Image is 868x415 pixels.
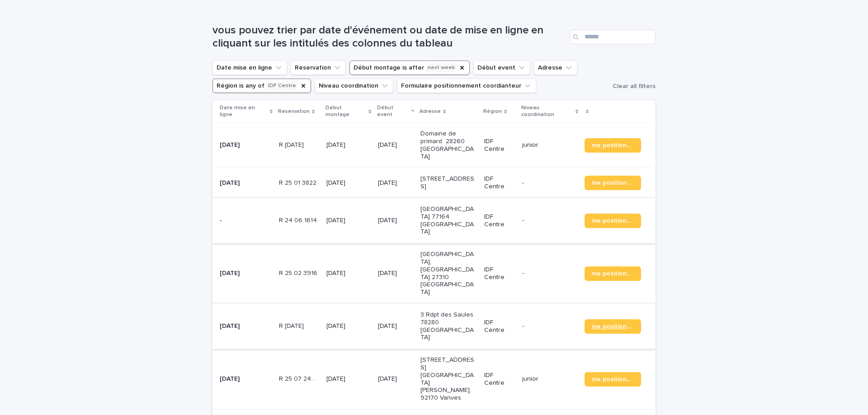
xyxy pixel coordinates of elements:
[378,375,414,383] p: [DATE]
[522,270,577,277] p: -
[220,141,272,149] p: [DATE]
[483,107,502,117] p: Région
[378,322,414,330] p: [DATE]
[212,243,656,304] tr: [DATE]R 25 02 3916R 25 02 3916 [DATE][DATE][GEOGRAPHIC_DATA], [GEOGRAPHIC_DATA] 27310 [GEOGRAPHIC...
[378,217,414,224] p: [DATE]
[279,140,306,149] p: R [DATE]
[326,270,371,277] p: [DATE]
[378,179,414,187] p: [DATE]
[420,107,441,117] p: Adresse
[326,141,371,149] p: [DATE]
[592,142,634,149] span: me positionner
[291,61,346,75] button: Reservation
[279,373,321,383] p: R 25 07 2460
[220,217,272,224] p: -
[473,61,530,75] button: Début event
[212,123,656,168] tr: [DATE]R [DATE]R [DATE] [DATE][DATE]Domaine de primard 28260 [GEOGRAPHIC_DATA]IDF Centrejuniorme p...
[212,79,311,93] button: Région
[315,79,393,93] button: Niveau coordination
[378,270,414,277] p: [DATE]
[522,375,577,383] p: junior
[585,372,641,387] a: me positionner
[585,319,641,334] a: me positionner
[484,213,515,228] p: IDF Centre
[220,375,272,383] p: [DATE]
[212,168,656,198] tr: [DATE]R 25 01 3822R 25 01 3822 [DATE][DATE][STREET_ADDRESS]IDF Centre-me positionner
[397,79,536,93] button: Formulaire positionnement coordianteur
[220,103,268,120] p: Date mise en ligne
[484,319,515,334] p: IDF Centre
[279,268,319,277] p: R 25 02 3916
[585,138,641,153] a: me positionner
[279,177,318,187] p: R 25 01 3822
[522,179,577,187] p: -
[212,198,656,243] tr: -R 24 06 1614R 24 06 1614 [DATE][DATE][GEOGRAPHIC_DATA] 77164 [GEOGRAPHIC_DATA]IDF Centre-me posi...
[220,179,272,187] p: [DATE]
[212,24,566,50] h1: vous pouvez trier par date d'événement ou date de mise en ligne en cliquant sur les intitulés des...
[220,270,272,277] p: [DATE]
[585,176,641,190] a: me positionner
[592,323,634,330] span: me positionner
[420,251,477,296] p: [GEOGRAPHIC_DATA], [GEOGRAPHIC_DATA] 27310 [GEOGRAPHIC_DATA]
[534,61,577,75] button: Adresse
[278,107,310,117] p: Reservation
[326,179,371,187] p: [DATE]
[609,79,656,93] button: Clear all filters
[522,217,577,224] p: -
[484,175,515,191] p: IDF Centre
[279,321,306,330] p: R [DATE]
[484,266,515,281] p: IDF Centre
[613,83,656,89] span: Clear all filters
[220,322,272,330] p: [DATE]
[377,103,410,120] p: Début event
[212,303,656,349] tr: [DATE]R [DATE]R [DATE] [DATE][DATE]3 Rdpt des Saules 78280 [GEOGRAPHIC_DATA]IDF Centre-me positio...
[522,322,577,330] p: -
[585,214,641,228] a: me positionner
[349,61,470,75] button: Début montage
[420,130,477,160] p: Domaine de primard 28260 [GEOGRAPHIC_DATA]
[484,138,515,153] p: IDF Centre
[378,141,414,149] p: [DATE]
[592,180,634,186] span: me positionner
[420,311,477,341] p: 3 Rdpt des Saules 78280 [GEOGRAPHIC_DATA]
[585,266,641,281] a: me positionner
[212,349,656,410] tr: [DATE]R 25 07 2460R 25 07 2460 [DATE][DATE][STREET_ADDRESS] [GEOGRAPHIC_DATA][PERSON_NAME], 92170...
[325,103,366,120] p: Début montage
[592,270,634,277] span: me positionner
[592,376,634,382] span: me positionner
[326,322,371,330] p: [DATE]
[326,375,371,383] p: [DATE]
[484,372,515,387] p: IDF Centre
[570,30,656,44] input: Search
[326,217,371,224] p: [DATE]
[420,175,477,191] p: [STREET_ADDRESS]
[522,141,577,149] p: junior
[212,61,287,75] button: Date mise en ligne
[420,356,477,402] p: [STREET_ADDRESS] [GEOGRAPHIC_DATA][PERSON_NAME], 92170 Vanves
[592,218,634,224] span: me positionner
[521,103,573,120] p: Niveau coordination
[279,215,319,224] p: R 24 06 1614
[420,205,477,236] p: [GEOGRAPHIC_DATA] 77164 [GEOGRAPHIC_DATA]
